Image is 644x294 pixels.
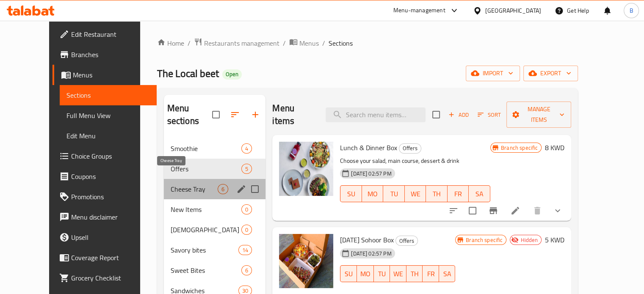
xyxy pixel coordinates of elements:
[279,234,333,288] img: Ramadan Sohoor Box
[71,151,150,161] span: Choice Groups
[393,5,445,16] div: Menu-management
[360,268,370,280] span: MO
[171,204,242,214] span: New Items
[442,268,452,280] span: SA
[426,185,448,202] button: TH
[66,90,150,100] span: Sections
[344,188,358,200] span: SU
[157,38,184,48] a: Home
[283,38,286,48] li: /
[547,201,568,221] button: show more
[71,29,150,39] span: Edit Restaurant
[340,185,362,202] button: SU
[53,268,157,288] a: Grocery Checklist
[395,236,418,246] div: Offers
[71,232,150,242] span: Upsell
[71,273,150,283] span: Grocery Checklist
[377,268,387,280] span: TU
[171,225,242,235] div: Ramadan Gathering
[171,143,242,154] span: Smoothie
[71,212,150,222] span: Menu disclaimer
[483,201,503,221] button: Branch-specific-item
[387,188,401,200] span: TU
[513,104,564,125] span: Manage items
[410,268,419,280] span: TH
[340,156,490,166] p: Choose your salad, main course, dessert & drink
[362,185,384,202] button: MO
[344,268,353,280] span: SU
[71,49,150,60] span: Branches
[241,164,252,174] div: items
[218,185,228,193] span: 6
[242,226,252,234] span: 0
[405,185,426,202] button: WE
[408,188,423,200] span: WE
[66,110,150,121] span: Full Menu View
[53,44,157,65] a: Branches
[171,245,238,255] span: Savory bites
[289,38,319,49] a: Menus
[340,141,397,154] span: Lunch & Dinner Box
[393,268,403,280] span: WE
[340,234,394,246] span: [DATE] Sohoor Box
[322,38,325,48] li: /
[445,108,472,121] span: Add item
[204,38,279,48] span: Restaurants management
[60,105,157,126] a: Full Menu View
[222,71,242,78] span: Open
[527,201,547,221] button: delete
[171,164,242,174] span: Offers
[462,236,506,244] span: Branch specific
[164,260,266,280] div: Sweet Bites6
[498,144,541,152] span: Branch specific
[225,104,245,125] span: Sort sections
[53,227,157,247] a: Upsell
[629,6,633,15] span: B
[157,38,578,49] nav: breadcrumb
[242,267,252,275] span: 6
[365,188,380,200] span: MO
[164,199,266,220] div: New Items0
[53,187,157,207] a: Promotions
[194,38,279,49] a: Restaurants management
[73,70,150,80] span: Menus
[53,24,157,44] a: Edit Restaurant
[53,166,157,187] a: Coupons
[429,188,444,200] span: TH
[340,265,357,282] button: SU
[329,38,353,48] span: Sections
[448,185,469,202] button: FR
[357,265,374,282] button: MO
[71,192,150,202] span: Promotions
[348,250,395,258] span: [DATE] 02:57 PM
[235,183,248,195] button: edit
[164,179,266,199] div: Cheese Tray6edit
[66,131,150,141] span: Edit Menu
[451,188,466,200] span: FR
[427,106,445,124] span: Select section
[545,142,564,154] h6: 8 KWD
[374,265,390,282] button: TU
[517,236,541,244] span: Hidden
[348,170,395,178] span: [DATE] 02:57 PM
[472,108,506,121] span: Sort items
[472,188,487,200] span: SA
[478,110,501,120] span: Sort
[396,236,417,246] span: Offers
[71,253,150,263] span: Coverage Report
[399,143,421,153] span: Offers
[423,265,439,282] button: FR
[399,143,421,154] div: Offers
[53,207,157,227] a: Menu disclaimer
[464,202,481,220] span: Select to update
[466,66,520,81] button: import
[445,108,472,121] button: Add
[218,184,228,194] div: items
[60,85,157,105] a: Sections
[530,68,571,79] span: export
[239,246,252,254] span: 14
[164,240,266,260] div: Savory bites14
